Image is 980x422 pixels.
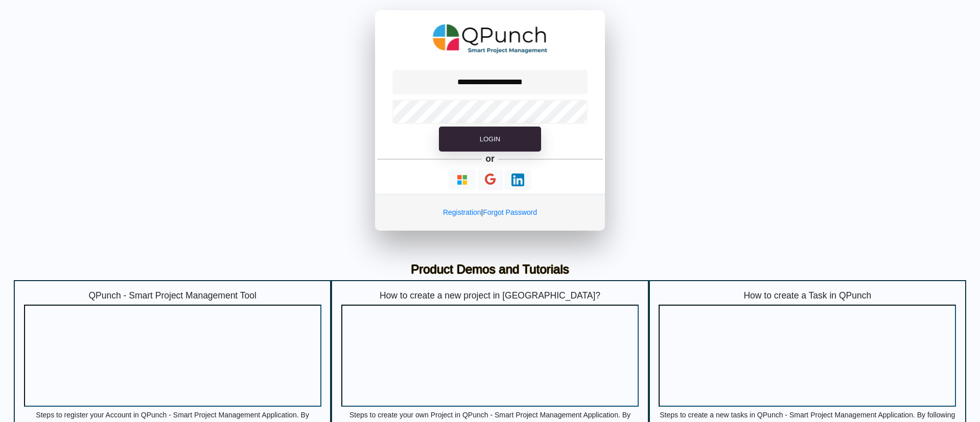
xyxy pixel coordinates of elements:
[483,208,537,216] a: Forgot Password
[484,152,497,166] h5: or
[21,262,959,277] h3: Product Demos and Tutorials
[341,290,639,301] h5: How to create a new project in [GEOGRAPHIC_DATA]?
[24,290,321,301] h5: QPunch - Smart Project Management Tool
[456,173,469,186] img: Loading...
[480,135,500,143] span: Login
[439,127,541,152] button: Login
[504,170,531,190] button: Continue With LinkedIn
[449,170,476,190] button: Continue With Microsoft Azure
[511,173,524,186] img: Loading...
[478,169,503,190] button: Continue With Google
[443,208,481,216] a: Registration
[659,290,956,301] h5: How to create a Task in QPunch
[375,194,605,231] div: |
[433,20,548,57] img: QPunch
